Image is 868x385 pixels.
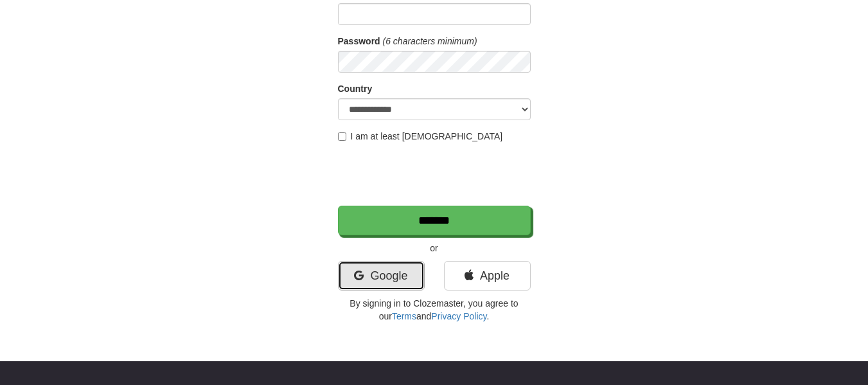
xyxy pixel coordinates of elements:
a: Terms [392,311,416,321]
p: or [338,242,531,255]
em: (6 characters minimum) [383,36,477,46]
a: Privacy Policy [431,311,486,321]
iframe: reCAPTCHA [338,149,533,199]
label: I am at least [DEMOGRAPHIC_DATA] [338,130,503,143]
a: Apple [444,261,531,291]
label: Country [338,82,373,95]
a: Google [338,261,425,291]
p: By signing in to Clozemaster, you agree to our and . [338,297,531,323]
input: I am at least [DEMOGRAPHIC_DATA] [338,132,346,141]
label: Password [338,35,380,48]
